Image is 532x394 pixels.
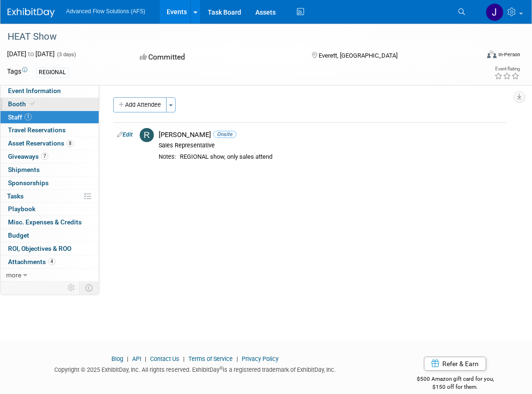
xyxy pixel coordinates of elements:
[0,190,99,203] a: Tasks
[117,131,133,138] a: Edit
[8,205,35,213] span: Playbook
[242,355,279,362] a: Privacy Policy
[0,98,99,111] a: Booth
[440,49,520,63] div: Event Format
[319,52,397,59] span: Everett, [GEOGRAPHIC_DATA]
[140,128,154,142] img: R.jpg
[0,269,99,282] a: more
[159,153,176,161] div: Notes:
[143,355,149,362] span: |
[0,177,99,189] a: Sponsorships
[63,282,80,294] td: Personalize Event Tab Strip
[8,8,55,17] img: ExhibitDay
[487,51,497,58] img: Format-Inperson.png
[397,369,514,391] div: $500 Amazon gift card for you,
[0,229,99,242] a: Budget
[26,50,35,58] span: to
[80,282,99,294] td: Toggle Event Tabs
[486,3,504,21] img: Jeff Rizner
[7,67,27,77] td: Tags
[41,153,48,160] span: 7
[0,137,99,150] a: Asset Reservations8
[8,231,29,239] span: Budget
[220,366,223,371] sup: ®
[7,363,383,374] div: Copyright © 2025 ExhibitDay, Inc. All rights reserved. ExhibitDay is a registered trademark of Ex...
[397,383,514,391] div: $150 off for them.
[0,256,99,268] a: Attachments4
[0,85,99,97] a: Event Information
[137,49,296,66] div: Committed
[494,67,520,71] div: Event Rating
[234,355,240,362] span: |
[8,245,71,252] span: ROI, Objectives & ROO
[8,87,61,94] span: Event Information
[0,150,99,163] a: Giveaways7
[25,113,32,120] span: 1
[66,8,145,15] span: Advanced Flow Solutions (AFS)
[498,51,520,58] div: In-Person
[8,179,49,187] span: Sponsorships
[0,163,99,176] a: Shipments
[111,355,123,362] a: Blog
[113,97,167,112] button: Add Attendee
[8,218,82,226] span: Misc. Expenses & Credits
[424,357,486,371] a: Refer & Earn
[181,355,187,362] span: |
[180,153,502,161] div: REGIONAL show, only sales attend
[7,50,55,58] span: [DATE] [DATE]
[7,192,24,200] span: Tasks
[8,126,66,134] span: Travel Reservations
[0,216,99,229] a: Misc. Expenses & Credits
[67,140,74,147] span: 8
[0,242,99,255] a: ROI, Objectives & ROO
[159,142,502,149] div: Sales Representative
[30,101,35,106] i: Booth reservation complete
[8,113,32,121] span: Staff
[188,355,233,362] a: Terms of Service
[0,203,99,215] a: Playbook
[4,28,470,45] div: HEAT Show
[36,68,69,77] div: REGIONAL
[8,166,40,173] span: Shipments
[8,153,48,160] span: Giveaways
[150,355,179,362] a: Contact Us
[0,111,99,124] a: Staff1
[8,258,55,266] span: Attachments
[0,124,99,137] a: Travel Reservations
[48,258,55,265] span: 4
[56,51,76,58] span: (3 days)
[6,271,21,279] span: more
[8,100,37,108] span: Booth
[213,131,236,138] span: Onsite
[8,139,74,147] span: Asset Reservations
[132,355,141,362] a: API
[125,355,131,362] span: |
[159,130,502,139] div: [PERSON_NAME]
